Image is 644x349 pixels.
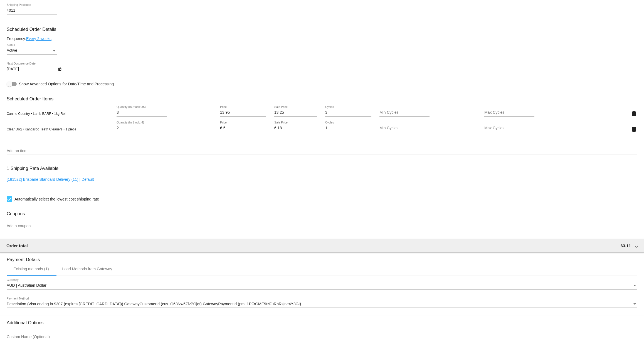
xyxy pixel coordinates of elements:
[62,267,112,271] div: Load Methods from Gateway
[274,110,317,115] input: Sale Price
[620,243,631,248] span: 63.11
[117,110,167,115] input: Quantity (In Stock: 35)
[7,8,57,13] input: Shipping Postcode
[7,48,17,53] span: Active
[325,110,371,115] input: Cycles
[6,243,28,248] span: Order total
[7,283,637,288] mat-select: Currency
[7,224,637,228] input: Add a coupon
[325,126,371,130] input: Cycles
[7,27,637,32] h3: Scheduled Order Details
[379,126,430,130] input: Min Cycles
[7,283,46,288] span: AUD | Australian Dollar
[7,36,637,41] div: Frequency:
[7,149,637,153] input: Add an item
[7,207,637,216] h3: Coupons
[7,302,637,306] mat-select: Payment Method
[14,196,99,202] span: Automatically select the lowest cost shipping rate
[220,126,266,130] input: Price
[484,110,534,115] input: Max Cycles
[274,126,317,130] input: Sale Price
[13,267,49,271] div: Existing methods (1)
[7,302,301,306] span: Description (Visa ending in 9307 (expires [CREDIT_CARD_DATA])) GatewayCustomerId (cus_Q63Nw5ZlvPO...
[57,66,63,72] button: Open calendar
[7,67,57,71] input: Next Occurrence Date
[7,92,637,102] h3: Scheduled Order Items
[7,162,58,174] h3: 1 Shipping Rate Available
[7,335,57,339] input: Custom Name (Optional)
[631,126,637,133] mat-icon: delete
[7,127,76,131] span: Clear Dog • Kangaroo Teeth Cleaners • 1 piece
[117,126,167,130] input: Quantity (In Stock: 4)
[7,112,66,116] span: Canine Country • Lamb BARF • 1kg Roll
[7,253,637,262] h3: Payment Details
[7,48,57,53] mat-select: Status
[379,110,430,115] input: Min Cycles
[631,110,637,117] mat-icon: delete
[220,110,266,115] input: Price
[26,36,51,41] a: Every 2 weeks
[7,177,94,182] a: [181522] Brisbane Standard Delivery (11) | Default
[19,81,114,87] span: Show Advanced Options for Date/Time and Processing
[7,320,637,325] h3: Additional Options
[484,126,534,130] input: Max Cycles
